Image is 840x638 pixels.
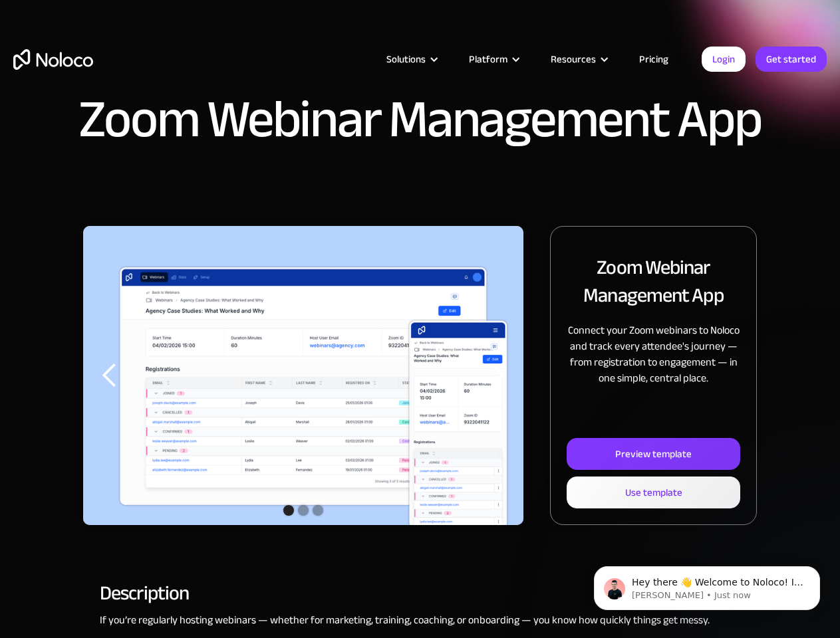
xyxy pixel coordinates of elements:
[469,51,507,68] div: Platform
[567,253,740,309] h2: Zoom Webinar Management App
[83,226,523,525] div: carousel
[370,51,452,68] div: Solutions
[756,47,827,72] a: Get started
[83,226,523,525] div: 1 of 3
[623,51,685,68] a: Pricing
[78,93,762,146] h1: Zoom Webinar Management App
[470,226,523,525] div: next slide
[313,505,323,516] div: Show slide 3 of 3
[13,49,93,70] a: home
[567,438,740,470] a: Preview template
[283,505,294,516] div: Show slide 1 of 3
[534,51,623,68] div: Resources
[625,484,682,501] div: Use template
[567,322,740,386] p: Connect your Zoom webinars to Noloco and track every attendee's journey — from registration to en...
[100,587,740,599] h2: Description
[100,612,740,628] p: If you’re regularly hosting webinars — whether for marketing, training, coaching, or onboarding —...
[83,226,136,525] div: previous slide
[386,51,426,68] div: Solutions
[702,47,746,72] a: Login
[452,51,534,68] div: Platform
[551,51,596,68] div: Resources
[574,538,840,631] iframe: Intercom notifications message
[298,505,309,516] div: Show slide 2 of 3
[567,477,740,508] a: Use template
[615,445,692,463] div: Preview template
